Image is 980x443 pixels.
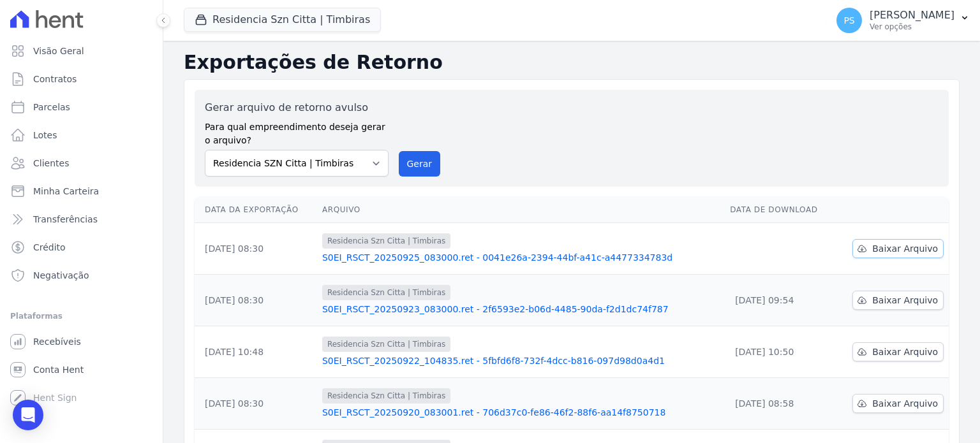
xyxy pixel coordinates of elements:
a: Conta Hent [5,357,158,382]
th: Arquivo [317,197,725,223]
label: Para qual empreendimento deseja gerar o arquivo? [205,115,389,147]
a: Minha Carteira [5,178,158,204]
span: Crédito [33,241,66,254]
span: Residencia Szn Citta | Timbiras [322,233,450,249]
span: Baixar Arquivo [872,397,938,410]
td: [DATE] 10:50 [725,326,835,378]
button: Gerar [399,151,441,177]
div: Open Intercom Messenger [13,400,43,430]
a: Baixar Arquivo [852,239,944,258]
span: Contratos [33,73,77,85]
label: Gerar arquivo de retorno avulso [205,100,389,115]
td: [DATE] 08:58 [725,378,835,430]
th: Data de Download [725,197,835,223]
td: [DATE] 08:30 [195,275,317,326]
span: Visão Geral [33,45,84,57]
a: Recebíveis [5,329,158,354]
span: Residencia Szn Citta | Timbiras [322,285,450,300]
span: Recebíveis [33,335,81,348]
a: Clientes [5,150,158,176]
span: Lotes [33,129,57,142]
a: S0EI_RSCT_20250925_083000.ret - 0041e26a-2394-44bf-a41c-a4477334783d [322,251,720,264]
h2: Exportações de Retorno [184,51,960,74]
span: Transferências [33,213,98,226]
span: Baixar Arquivo [872,242,938,255]
th: Data da Exportação [195,197,317,223]
span: Negativação [33,269,89,282]
a: Baixar Arquivo [852,342,944,361]
span: Residencia Szn Citta | Timbiras [322,337,450,352]
td: [DATE] 08:30 [195,223,317,275]
a: Transferências [5,207,158,232]
span: Parcelas [33,101,70,113]
td: [DATE] 10:48 [195,326,317,378]
button: Residencia Szn Citta | Timbiras [184,8,381,32]
a: S0EI_RSCT_20250920_083001.ret - 706d37c0-fe86-46f2-88f6-aa14f8750718 [322,406,720,419]
a: Visão Geral [5,38,158,64]
a: Baixar Arquivo [852,291,944,310]
a: Contratos [5,66,158,92]
span: Clientes [33,157,69,170]
a: Crédito [5,235,158,260]
div: Plataformas [10,309,152,324]
td: [DATE] 08:30 [195,378,317,430]
span: Baixar Arquivo [872,345,938,358]
a: Lotes [5,122,158,148]
a: S0EI_RSCT_20250922_104835.ret - 5fbfd6f8-732f-4dcc-b816-097d98d0a4d1 [322,354,720,367]
span: Baixar Arquivo [872,294,938,307]
button: PS [PERSON_NAME] Ver opções [826,3,980,38]
span: PS [843,16,854,25]
td: [DATE] 09:54 [725,275,835,326]
a: Parcelas [5,94,158,120]
p: Ver opções [870,22,954,32]
a: Baixar Arquivo [852,394,944,413]
span: Residencia Szn Citta | Timbiras [322,388,450,403]
a: Negativação [5,263,158,288]
span: Conta Hent [33,363,84,376]
p: [PERSON_NAME] [870,9,954,22]
span: Minha Carteira [33,185,99,198]
a: S0EI_RSCT_20250923_083000.ret - 2f6593e2-b06d-4485-90da-f2d1dc74f787 [322,303,720,316]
